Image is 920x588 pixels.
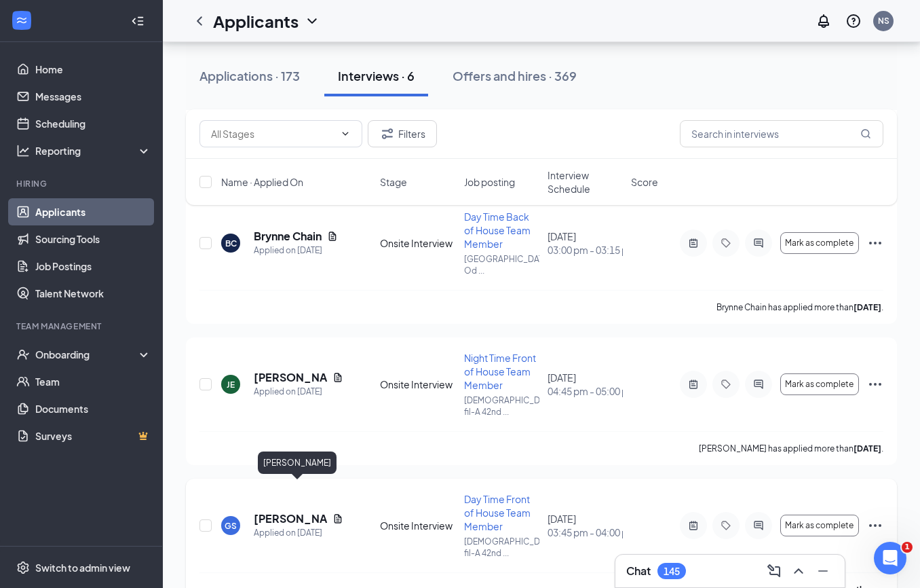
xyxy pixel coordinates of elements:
p: [DEMOGRAPHIC_DATA]-fil-A 42nd ... [464,394,539,418]
div: 145 [664,566,680,577]
a: Messages [35,83,151,110]
svg: Tag [718,520,734,531]
h5: [PERSON_NAME] [254,370,327,385]
button: ComposeMessage [763,560,785,582]
span: Night Time Front of House Team Member [464,352,536,391]
svg: Settings [16,561,30,574]
svg: ActiveNote [685,520,702,531]
div: [PERSON_NAME] [258,452,337,474]
a: SurveysCrown [35,422,151,449]
div: Offers and hires · 369 [453,67,577,84]
p: [DEMOGRAPHIC_DATA]-fil-A 42nd ... [464,536,539,559]
span: Mark as complete [785,380,854,389]
svg: ActiveChat [750,520,767,531]
svg: Analysis [16,144,30,158]
div: BC [225,238,237,249]
div: Onsite Interview [380,519,455,532]
iframe: Intercom live chat [874,542,906,574]
b: [DATE] [854,302,881,312]
h3: Chat [626,564,651,578]
span: Job posting [464,175,515,189]
b: [DATE] [854,443,881,454]
svg: Filter [379,126,396,142]
input: All Stages [211,126,334,141]
p: [PERSON_NAME] has applied more than . [699,443,883,454]
a: Talent Network [35,280,151,307]
div: [DATE] [548,371,623,398]
div: Onsite Interview [380,236,455,250]
div: Hiring [16,178,149,189]
span: Interview Schedule [548,168,623,196]
button: Mark as complete [780,515,859,536]
svg: Tag [718,379,734,390]
svg: ChevronLeft [191,13,208,29]
span: 03:45 pm - 04:00 pm [548,526,623,539]
a: Sourcing Tools [35,225,151,253]
span: Day Time Back of House Team Member [464,210,531,250]
svg: Document [332,513,343,524]
svg: ActiveNote [685,238,702,249]
svg: MagnifyingGlass [860,128,871,139]
h5: Brynne Chain [254,229,322,244]
svg: QuestionInfo [845,13,862,29]
span: 1 [902,542,913,553]
span: 03:00 pm - 03:15 pm [548,243,623,257]
svg: Ellipses [867,517,883,534]
input: Search in interviews [680,120,883,147]
a: Job Postings [35,253,151,280]
svg: UserCheck [16,348,30,361]
span: Score [631,175,658,189]
div: [DATE] [548,512,623,539]
svg: Ellipses [867,376,883,392]
div: NS [878,15,889,26]
div: Onboarding [35,348,140,361]
h1: Applicants [213,10,299,33]
div: Interviews · 6 [338,67,415,84]
svg: ActiveNote [685,379,702,390]
span: 04:45 pm - 05:00 pm [548,384,623,398]
svg: ChevronDown [304,13,320,29]
span: Stage [380,175,407,189]
div: [DATE] [548,229,623,257]
button: ChevronUp [788,560,809,582]
svg: Tag [718,238,734,249]
svg: Document [327,231,338,242]
svg: ActiveChat [750,379,767,390]
p: Brynne Chain has applied more than . [716,301,883,313]
button: Filter Filters [368,120,437,147]
span: Day Time Front of House Team Member [464,493,531,532]
a: Team [35,368,151,395]
div: Applied on [DATE] [254,526,343,540]
svg: Document [332,372,343,383]
div: Reporting [35,144,152,158]
button: Minimize [812,560,834,582]
div: Applied on [DATE] [254,244,338,257]
a: Documents [35,395,151,422]
button: Mark as complete [780,232,859,254]
svg: ActiveChat [750,238,767,249]
div: Team Management [16,320,149,332]
div: JE [227,379,235,390]
div: Onsite Interview [380,378,455,391]
span: Mark as complete [785,521,854,530]
svg: Minimize [815,563,831,579]
div: Applied on [DATE] [254,385,343,399]
a: Home [35,56,151,83]
svg: ComposeMessage [766,563,782,579]
p: [GEOGRAPHIC_DATA] Od ... [464,253,539,276]
svg: ChevronDown [340,128,351,139]
h5: [PERSON_NAME] [254,511,327,526]
svg: ChevronUp [790,563,807,579]
div: Applications · 173 [199,67,300,84]
button: Mark as complete [780,373,859,395]
span: Mark as complete [785,238,854,248]
div: Switch to admin view [35,561,130,574]
a: Applicants [35,198,151,225]
span: Name · Applied On [221,175,303,189]
svg: Ellipses [867,235,883,251]
svg: WorkstreamLogo [15,14,28,27]
div: GS [225,520,237,532]
svg: Notifications [816,13,832,29]
a: Scheduling [35,110,151,137]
